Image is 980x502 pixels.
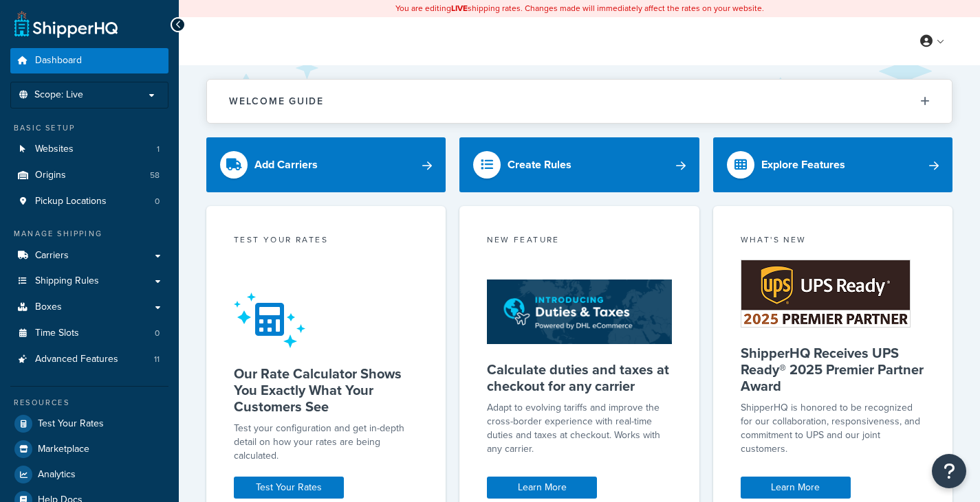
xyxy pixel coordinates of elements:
[487,401,671,456] p: Adapt to evolving tariffs and improve the cross-border experience with real-time duties and taxes...
[10,437,168,461] a: Marketplace
[10,347,168,372] a: Advanced Features11
[761,155,845,174] div: Explore Features
[35,301,62,313] span: Boxes
[487,477,597,499] a: Learn More
[234,422,418,463] div: Test your configuration and get in-depth detail on how your rates are being calculated.
[38,469,76,481] span: Analytics
[10,397,168,409] div: Resources
[155,328,160,339] span: 0
[157,144,160,155] span: 1
[10,243,168,269] a: Carriers
[35,144,74,155] span: Websites
[229,96,324,106] h2: Welcome Guide
[35,328,79,339] span: Time Slots
[155,196,160,207] span: 0
[35,196,107,207] span: Pickup Locations
[10,163,168,188] a: Origins58
[741,477,851,499] a: Learn More
[10,228,168,240] div: Manage Shipping
[741,401,925,456] p: ShipperHQ is honored to be recognized for our collaboration, responsiveness, and commitment to UP...
[10,137,168,162] a: Websites1
[10,295,168,320] a: Boxes
[35,170,66,181] span: Origins
[234,233,418,249] div: Test your rates
[234,477,344,499] a: Test Your Rates
[487,361,671,394] h5: Calculate duties and taxes at checkout for any carrier
[10,189,168,214] a: Pickup Locations0
[154,354,160,365] span: 11
[150,170,160,181] span: 58
[207,80,952,123] button: Welcome Guide
[508,155,571,174] div: Create Rules
[10,48,168,73] a: Dashboard
[10,462,168,487] a: Analytics
[459,137,699,192] a: Create Rules
[234,365,418,415] h5: Our Rate Calculator Shows You Exactly What Your Customers See
[10,269,168,294] a: Shipping Rules
[10,321,168,346] li: Time Slots
[35,250,69,262] span: Carriers
[206,137,446,192] a: Add Carriers
[35,55,82,67] span: Dashboard
[34,89,83,101] span: Scope: Live
[10,137,168,162] li: Websites
[10,347,168,372] li: Advanced Features
[932,454,966,488] button: Open Resource Center
[741,233,925,249] div: What's New
[10,411,168,436] a: Test Your Rates
[35,354,118,365] span: Advanced Features
[451,2,468,14] b: LIVE
[487,233,671,249] div: New Feature
[10,122,168,134] div: Basic Setup
[35,275,99,287] span: Shipping Rules
[10,163,168,188] li: Origins
[38,444,89,455] span: Marketplace
[10,321,168,346] a: Time Slots0
[254,155,318,174] div: Add Carriers
[713,137,952,192] a: Explore Features
[10,189,168,214] li: Pickup Locations
[741,345,925,394] h5: ShipperHQ Receives UPS Ready® 2025 Premier Partner Award
[38,418,104,430] span: Test Your Rates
